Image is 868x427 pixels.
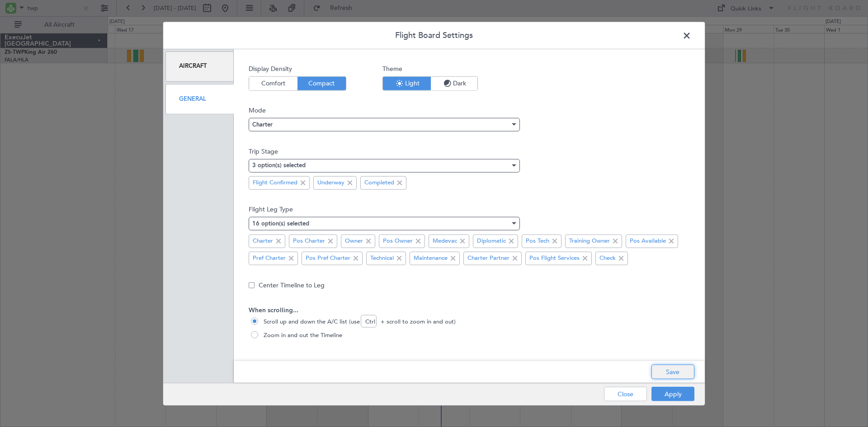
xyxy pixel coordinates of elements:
span: Charter Partner [467,254,509,263]
span: Check [599,254,616,263]
mat-select-trigger: 16 option(s) selected [252,221,309,227]
button: Apply [651,387,694,401]
span: Technical [370,254,394,263]
span: Mode [249,106,690,115]
button: Dark [431,76,477,90]
span: When scrolling... [249,305,690,315]
span: Theme [382,64,478,73]
header: Flight Board Settings [163,22,705,49]
mat-select-trigger: 3 option(s) selected [252,163,306,169]
span: Charter [252,122,273,128]
span: Pos Pref Charter [306,254,350,263]
span: Charter [253,237,273,246]
span: Pos Tech [526,237,549,246]
span: Medevac [433,237,457,246]
span: Training Owner [569,237,610,246]
span: Completed [364,178,394,188]
button: Close [604,387,647,401]
span: Trip Stage [249,146,690,156]
span: Display Density [249,64,346,73]
span: Owner [345,237,363,246]
button: Compact [297,76,346,90]
label: Center Timeline to Leg [259,281,325,290]
span: Diplomatic [477,237,506,246]
button: Comfort [249,76,297,90]
span: Scroll up and down the A/C list (use Ctrl + scroll to zoom in and out) [260,318,456,327]
span: Pos Owner [383,237,413,246]
span: Flight Confirmed [253,178,297,188]
div: General [165,84,234,114]
button: Light [383,76,431,90]
span: Pref Charter [253,254,286,263]
span: Pos Available [630,237,666,246]
span: Underway [317,178,344,188]
span: Pos Charter [293,237,325,246]
span: Pos Flight Services [529,254,580,263]
span: Flight Leg Type [249,205,690,214]
span: Zoom in and out the Timeline [260,331,342,340]
span: Maintenance [414,254,448,263]
div: Aircraft [165,51,234,81]
button: Save [651,365,694,379]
